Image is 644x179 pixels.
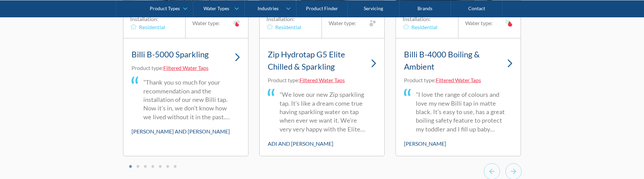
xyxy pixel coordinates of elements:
[268,76,345,84] div: Product type:
[130,15,158,23] div: Installation:
[139,23,165,31] div: Residential
[132,127,230,136] div: [PERSON_NAME] and [PERSON_NAME]
[268,87,376,133] blockquote: "We love our new Zip sparkling tap. It's like a dream come true having sparkling water on tap whe...
[258,5,279,11] div: Industries
[465,19,493,27] div: Water type:
[300,77,345,83] a: Filtered Water Taps
[132,75,240,121] blockquote: "Thank you so much for your recommendation and the installation of our new Billi tap. Now it's in...
[411,23,437,31] div: Residential
[204,5,229,11] div: Water Types
[163,65,209,71] a: Filtered Water Taps
[404,48,502,73] h3: Billi B-4000 Boiling & Ambient
[329,19,356,27] div: Water type:
[403,15,431,23] div: Installation:
[129,165,132,168] button: Go to page 1
[174,165,176,168] button: Go to page 7
[266,15,294,23] div: Installation:
[132,48,209,60] h3: Billi B-5000 Sparkling
[268,48,366,73] h3: Zip Hydrotap G5 Elite Chilled & Sparkling
[275,23,301,31] div: Residential
[192,19,220,27] div: Water type:
[151,165,154,168] button: Go to page 4
[144,165,147,168] button: Go to page 3
[404,140,446,148] div: [PERSON_NAME]
[436,77,481,83] a: Filtered Water Taps
[123,163,183,169] div: Select a slide to show
[166,165,169,168] button: Go to page 6
[404,76,481,84] div: Product type:
[159,165,162,168] button: Go to page 5
[137,165,139,168] button: Go to page 2
[268,140,333,148] div: Adi and [PERSON_NAME]
[150,5,180,11] div: Product Types
[132,64,209,72] div: Product type:
[404,87,512,133] blockquote: "I love the range of colours and love my new Billi tap in matte black. It's easy to use, has a gr...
